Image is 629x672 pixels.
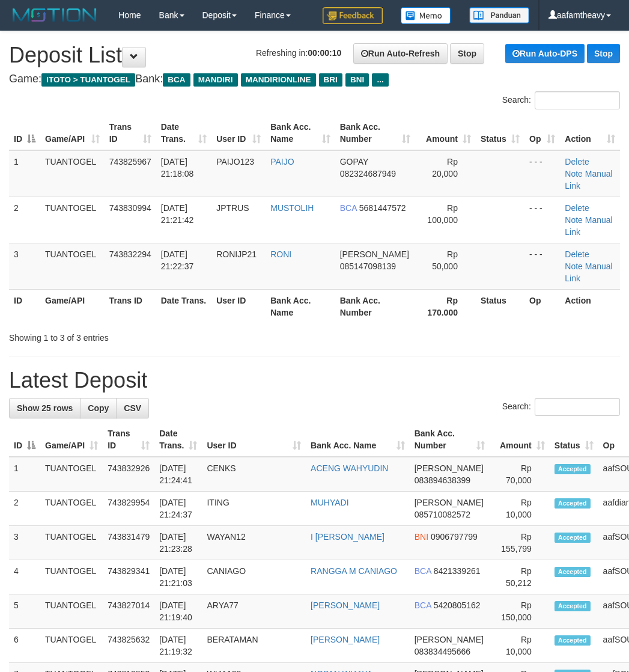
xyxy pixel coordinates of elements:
[103,423,154,457] th: Trans ID: activate to sort column ascending
[124,403,141,413] span: CSV
[319,73,342,87] span: BRI
[524,116,560,150] th: Op: activate to sort column ascending
[415,600,431,610] span: BCA
[40,197,105,243] td: TUANTOGEL
[9,629,40,663] td: 6
[161,203,194,225] span: [DATE] 21:21:42
[353,43,448,64] a: Run Auto-Refresh
[311,498,349,507] a: MUHYADI
[555,533,591,543] span: Accepted
[535,398,620,416] input: Search:
[432,249,458,271] span: Rp 50,000
[469,7,529,23] img: panduan.png
[311,463,388,473] a: ACENG WAHYUDIN
[340,169,396,179] span: Copy 082324687949 to clipboard
[311,566,397,576] a: RANGGA M CANIAGO
[202,492,306,526] td: ITING
[266,116,335,150] th: Bank Acc. Name: activate to sort column ascending
[535,91,620,109] input: Search:
[9,43,620,67] h1: Deposit List
[524,243,560,289] td: - - -
[415,566,431,576] span: BCA
[490,629,550,663] td: Rp 10,000
[103,594,154,629] td: 743827014
[427,203,458,225] span: Rp 100,000
[202,560,306,594] td: CANIAGO
[311,600,380,610] a: [PERSON_NAME]
[524,289,560,323] th: Op
[40,457,103,492] td: TUANTOGEL
[40,150,105,197] td: TUANTOGEL
[340,203,357,213] span: BCA
[9,327,253,344] div: Showing 1 to 3 of 3 entries
[156,116,211,150] th: Date Trans.: activate to sort column ascending
[202,423,306,457] th: User ID: activate to sort column ascending
[555,464,591,474] span: Accepted
[103,457,154,492] td: 743832926
[565,215,583,225] a: Note
[161,157,194,179] span: [DATE] 21:18:08
[216,203,249,213] span: JPTRUS
[216,157,254,166] span: PAIJO123
[555,498,591,509] span: Accepted
[40,423,103,457] th: Game/API: activate to sort column ascending
[9,457,40,492] td: 1
[270,203,314,213] a: MUSTOLIH
[415,463,484,473] span: [PERSON_NAME]
[401,7,451,24] img: Button%20Memo.svg
[9,73,620,85] h4: Game: Bank:
[434,566,481,576] span: Copy 8421339261 to clipboard
[9,560,40,594] td: 4
[9,6,100,24] img: MOTION_logo.png
[154,560,202,594] td: [DATE] 21:21:03
[9,594,40,629] td: 5
[109,157,151,166] span: 743825967
[587,44,620,63] a: Stop
[476,289,524,323] th: Status
[308,48,341,58] strong: 00:00:10
[490,560,550,594] td: Rp 50,212
[432,157,458,179] span: Rp 20,000
[555,601,591,611] span: Accepted
[505,44,585,63] a: Run Auto-DPS
[410,423,490,457] th: Bank Acc. Number: activate to sort column ascending
[40,560,103,594] td: TUANTOGEL
[202,526,306,560] td: WAYAN12
[415,510,470,519] span: Copy 085710082572 to clipboard
[103,526,154,560] td: 743831479
[40,492,103,526] td: TUANTOGEL
[502,91,620,109] label: Search:
[434,600,481,610] span: Copy 5420805162 to clipboard
[415,532,428,542] span: BNI
[555,635,591,646] span: Accepted
[103,492,154,526] td: 743829954
[311,532,384,542] a: I [PERSON_NAME]
[163,73,190,87] span: BCA
[335,116,415,150] th: Bank Acc. Number: activate to sort column ascending
[80,398,117,418] a: Copy
[565,215,612,237] a: Manual Link
[340,261,396,271] span: Copy 085147098139 to clipboard
[105,116,156,150] th: Trans ID: activate to sort column ascending
[565,169,583,179] a: Note
[555,567,591,577] span: Accepted
[9,197,40,243] td: 2
[476,116,524,150] th: Status: activate to sort column ascending
[9,243,40,289] td: 3
[565,261,583,271] a: Note
[40,594,103,629] td: TUANTOGEL
[241,73,316,87] span: MANDIRIONLINE
[154,423,202,457] th: Date Trans.: activate to sort column ascending
[41,73,135,87] span: ITOTO > TUANTOGEL
[154,457,202,492] td: [DATE] 21:24:41
[17,403,73,413] span: Show 25 rows
[266,289,335,323] th: Bank Acc. Name
[40,116,105,150] th: Game/API: activate to sort column ascending
[550,423,598,457] th: Status: activate to sort column ascending
[103,560,154,594] td: 743829341
[311,635,380,644] a: [PERSON_NAME]
[490,423,550,457] th: Amount: activate to sort column ascending
[431,532,478,542] span: Copy 0906797799 to clipboard
[415,116,476,150] th: Amount: activate to sort column ascending
[116,398,149,418] a: CSV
